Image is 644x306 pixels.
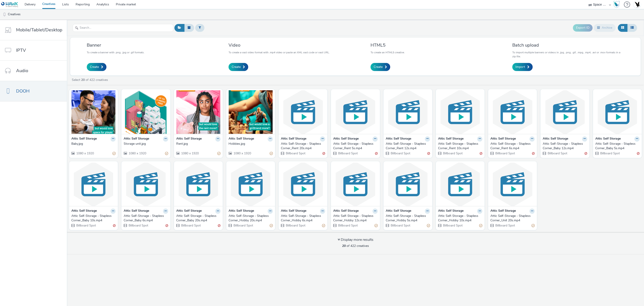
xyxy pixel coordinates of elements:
div: Invalid [532,151,535,156]
a: Attic Self-Storage - Stapless Corner_Hobby 6s.mp4 [281,214,325,223]
a: Attic Self-Storage - Stapless Corner_Rent 20s.mp4 [281,142,325,151]
a: Attic Self-Storage - Stapless Corner_Hobby 12s.mp4 [333,214,377,223]
span: Billboard Spot [233,223,253,228]
div: Invalid [165,223,168,228]
div: Partially valid [322,223,325,228]
span: Mobile/Tablet/Desktop [16,27,62,33]
strong: Attic Self Storage [176,136,202,142]
img: Attic Self-Storage - Stapless Corner_Baby 20s.mp4 visual [175,162,222,206]
span: Billboard Spot [443,223,463,228]
strong: Attic Self Storage [333,209,359,214]
span: Billboard Spot [390,223,410,228]
button: Export ID [573,24,593,31]
div: Rent.jpg [176,142,219,146]
div: Attic Self-Storage - Stapless Corner_Baby 6s.mp4 [124,214,166,223]
img: Attic Self-Storage - Stapless Corner_Unit 20s.mp4 visual [489,162,536,206]
span: Billboard Spot [600,151,620,155]
a: Attic Self-Storage - Stapless Corner_Hobby 5s.mp4 [386,214,430,223]
span: DOOH [16,88,30,94]
div: Attic Self-Storage - Stapless Corner_Hobby 5s.mp4 [386,214,428,223]
div: Partially valid [112,151,116,156]
div: Invalid [480,151,482,156]
a: Hawk Academy [613,1,622,8]
div: Display more results [338,237,373,242]
span: Billboard Spot [338,151,358,155]
div: Attic Self-Storage - Stapless Corner_Rent 6s.mp4 [490,142,533,151]
strong: Attic Self Storage [176,209,202,214]
span: Billboard Spot [338,223,358,228]
div: Attic Self-Storage - Stapless Corner_Hobby 20s.mp4 [229,214,271,223]
span: Billboard Spot [443,151,463,155]
div: Partially valid [427,223,430,228]
button: Grid [618,24,627,32]
a: Attic Self-Storage - Stapless Corner_Baby 20s.mp4 [176,214,220,223]
span: Audio [16,67,28,74]
h3: Banner [87,42,144,48]
img: Attic Self-Storage - Stapless Corner_Hobby 5s.mp4 visual [385,162,431,206]
span: 1080 x 1920 [128,151,146,155]
img: Attic Self-Storage - Stapless Corner_Baby 12s.mp4 visual [542,90,588,134]
a: Attic Self-Storage - Stapless Corner_Hobby 10s.mp4 [438,214,482,223]
strong: Attic Self Storage [229,209,254,214]
div: Partially valid [270,151,273,156]
img: Rent.jpg visual [175,90,222,134]
p: To create a banner with .png, .jpg or .gif formats. [87,50,144,54]
div: Partially valid [270,223,273,228]
h3: Batch upload [512,42,624,48]
span: Create [374,65,383,69]
a: Create [371,63,390,71]
strong: Attic Self Storage [490,209,516,214]
img: Storage unit.jpg visual [123,90,169,134]
div: Partially valid [375,223,378,228]
div: Attic Self-Storage - Stapless Corner_Hobby 6s.mp4 [281,214,323,223]
span: of 422 creatives [342,244,369,248]
div: Attic Self-Storage - Stapless Corner_Baby 12s.mp4 [543,142,585,151]
div: Attic Self-Storage - Stapless Corner_Baby 10s.mp4 [71,214,114,223]
strong: Attic Self Storage [229,136,254,142]
span: Billboard Spot [128,223,148,228]
div: Attic Self-Storage - Stapless Corner_Baby 5s.mp4 [595,142,638,151]
a: Attic Self-Storage - Stapless Corner_Baby 10s.mp4 [71,214,116,223]
div: Attic Self-Storage - Stapless Corner_Unit 20s.mp4 [490,214,533,223]
span: 1080 x 1920 [233,151,251,155]
div: Storage unit.jpg [124,142,166,146]
a: Select of 422 creatives [71,78,110,82]
img: undefined Logo [1,2,18,7]
img: dooh [2,12,7,17]
span: 1080 x 1920 [76,151,94,155]
div: Partially valid [479,223,482,228]
a: Attic Self-Storage - Stapless Corner_Baby 5s.mp4 [595,142,640,151]
a: Hobbies.jpg [229,142,273,146]
strong: Attic Self Storage [543,136,568,142]
p: To create an HTML5 creative. [371,50,405,54]
a: Attic Self-Storage - Stapless Corner_Rent 5s.mp4 [333,142,377,151]
a: Attic Self-Storage - Stapless Corner_Rent 6s.mp4 [490,142,535,151]
div: Attic Self-Storage - Stapless Corner_Rent 20s.mp4 [281,142,323,151]
img: Attic Self-Storage - Stapless Corner_Baby 6s.mp4 visual [123,162,169,206]
button: Archive [594,24,616,32]
a: Attic Self-Storage - Stapless Corner_Rent 10s.mp4 [438,142,482,151]
strong: Attic Self Storage [386,136,411,142]
a: Attic Self-Storage - Stapless Corner_Unit 20s.mp4 [490,214,535,223]
p: To create a vast video format with .mp4 video or paste an XML vast code or vast URL. [229,50,330,54]
a: Attic Self-Storage - Stapless Corner_Hobby 20s.mp4 [229,214,273,223]
a: Rent.jpg [176,142,220,146]
div: Attic Self-Storage - Stapless Corner_Rent 10s.mp4 [438,142,481,151]
div: Invalid [375,151,378,156]
img: Attic Self-Storage - Stapless Corner_Baby 10s.mp4 visual [70,162,117,206]
img: Baby.jpg visual [70,90,117,134]
span: Billboard Spot [495,151,515,155]
div: Invalid [322,151,325,156]
img: Account UK [634,1,640,8]
img: Hobbies.jpg visual [227,90,274,134]
a: Create [229,63,248,71]
img: Attic Self-Storage - Stapless Corner_Baby 5s.mp4 visual [594,90,641,134]
img: Hawk Academy [613,1,620,8]
span: 1080 x 1920 [181,151,199,155]
strong: 20 [342,244,346,248]
a: Storage unit.jpg [124,142,168,146]
strong: Attic Self Storage [438,136,464,142]
span: Billboard Spot [76,223,96,228]
strong: Attic Self Storage [333,136,359,142]
div: Attic Self-Storage - Stapless Corner_Hobby 12s.mp4 [333,214,376,223]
